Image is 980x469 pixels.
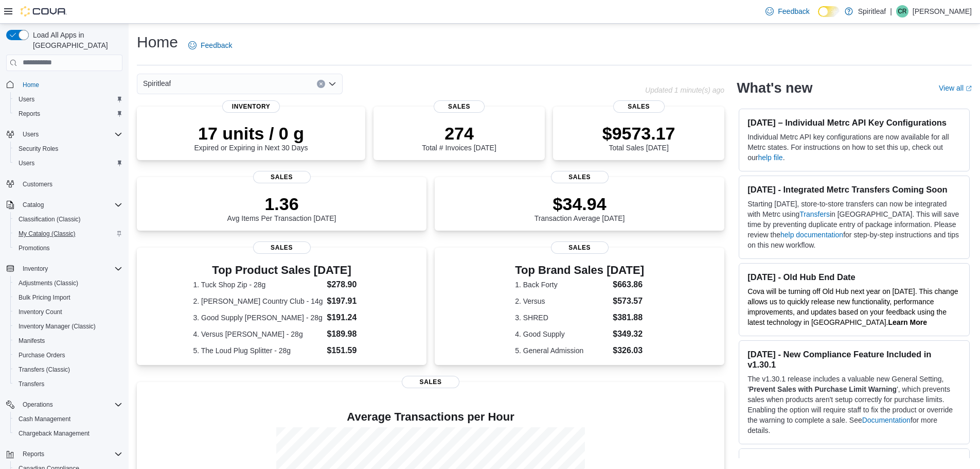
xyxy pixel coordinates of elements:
span: Sales [551,241,609,254]
span: Classification (Classic) [19,215,81,223]
button: Security Roles [10,142,127,156]
strong: Learn More [888,318,927,326]
span: Promotions [19,244,50,252]
p: Starting [DATE], store-to-store transfers can now be integrated with Metrc using in [GEOGRAPHIC_D... [747,199,961,250]
button: Transfers (Classic) [10,362,127,377]
p: Spiritleaf [858,5,886,18]
span: Load All Apps in [GEOGRAPHIC_DATA] [29,30,122,50]
a: Promotions [14,242,54,254]
dt: 5. General Admission [515,345,609,356]
span: Reports [23,450,44,458]
button: Inventory [19,263,52,275]
span: Transfers [19,380,44,388]
a: Feedback [761,1,813,22]
div: Courtney R [896,5,908,18]
button: Cash Management [10,412,127,426]
p: 1.36 [227,194,336,214]
a: Manifests [14,335,49,347]
span: CR [898,5,906,18]
dt: 1. Tuck Shop Zip - 28g [193,280,323,290]
span: Manifests [14,335,122,347]
button: Catalog [19,199,48,211]
dd: $191.24 [327,311,370,324]
dd: $151.59 [327,344,370,357]
span: Customers [19,178,122,190]
span: Operations [19,398,122,411]
a: Chargeback Management [14,427,94,440]
span: Catalog [23,201,44,209]
dd: $189.98 [327,328,370,340]
button: Inventory Manager (Classic) [10,319,127,334]
div: Expired or Expiring in Next 30 Days [194,123,308,152]
dd: $573.57 [613,295,644,307]
p: Individual Metrc API key configurations are now available for all Metrc states. For instructions ... [747,132,961,163]
div: Total Sales [DATE] [602,123,675,152]
span: Feedback [201,40,232,50]
a: Bulk Pricing Import [14,291,75,304]
span: Manifests [19,337,45,345]
p: | [890,5,892,18]
span: Users [23,130,39,138]
dt: 4. Versus [PERSON_NAME] - 28g [193,329,323,339]
dd: $326.03 [613,344,644,357]
button: Bulk Pricing Import [10,290,127,305]
span: Bulk Pricing Import [14,291,122,304]
span: Promotions [14,242,122,254]
span: Users [14,93,122,106]
button: Classification (Classic) [10,212,127,227]
a: View allExternal link [939,84,972,92]
button: Customers [2,177,127,192]
a: help documentation [780,231,843,239]
dt: 4. Good Supply [515,329,609,339]
span: Inventory Manager (Classic) [14,320,122,333]
span: Inventory Count [14,306,122,318]
span: Purchase Orders [19,351,65,359]
span: Sales [253,171,311,183]
a: Inventory Count [14,306,66,318]
span: Reports [19,448,122,460]
button: Users [10,92,127,107]
span: Sales [551,171,609,183]
span: Adjustments (Classic) [14,277,122,289]
span: My Catalog (Classic) [19,230,76,238]
p: 17 units / 0 g [194,123,308,144]
a: Transfers [799,210,830,218]
button: Users [10,156,127,170]
dt: 2. Versus [515,296,609,306]
span: Classification (Classic) [14,213,122,225]
dd: $278.90 [327,279,370,291]
dd: $349.32 [613,328,644,340]
span: Bulk Pricing Import [19,293,70,302]
span: Security Roles [14,143,122,155]
span: Inventory [23,265,48,273]
span: Catalog [19,199,122,211]
span: Home [23,81,39,89]
dt: 2. [PERSON_NAME] Country Club - 14g [193,296,323,306]
strong: Prevent Sales with Purchase Limit Warning [749,385,897,393]
a: Transfers (Classic) [14,363,74,376]
span: Sales [434,100,485,113]
span: Home [19,78,122,91]
a: Customers [19,178,57,190]
dt: 1. Back Forty [515,280,609,290]
a: Feedback [184,35,236,56]
a: Security Roles [14,143,62,155]
button: Catalog [2,198,127,212]
p: [PERSON_NAME] [913,5,972,18]
span: Inventory [19,263,122,275]
button: Home [2,77,127,92]
span: Users [19,128,122,141]
a: Documentation [862,416,911,424]
button: Operations [2,397,127,412]
span: Transfers (Classic) [14,363,122,376]
dt: 3. Good Supply [PERSON_NAME] - 28g [193,312,323,323]
a: Reports [14,108,44,120]
h4: Average Transactions per Hour [145,411,716,423]
span: Adjustments (Classic) [19,279,78,287]
span: Cash Management [14,413,122,425]
dd: $381.88 [613,311,644,324]
button: Open list of options [328,80,336,88]
button: Reports [2,447,127,461]
span: Chargeback Management [14,427,122,440]
span: Security Roles [19,145,58,153]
